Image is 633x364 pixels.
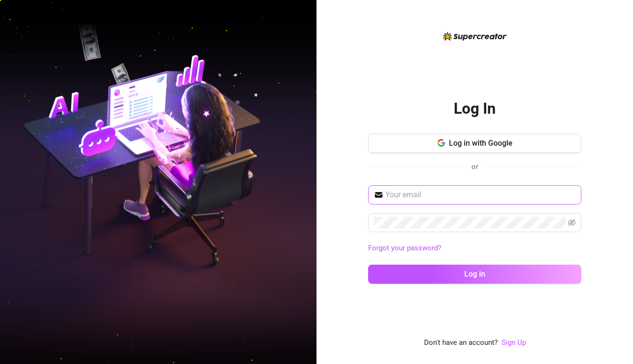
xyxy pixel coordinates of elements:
[502,337,526,349] a: Sign Up
[368,134,581,153] button: Log in with Google
[449,139,513,148] span: Log in with Google
[568,219,576,226] span: eye-invisible
[368,265,581,284] button: Log in
[502,338,526,347] a: Sign Up
[471,162,478,171] span: or
[424,337,498,349] span: Don't have an account?
[385,189,576,201] input: Your email
[368,244,441,252] a: Forgot your password?
[464,269,485,278] span: Log in
[443,32,507,41] img: logo-BBDzfeDw.svg
[454,99,496,118] h2: Log In
[368,243,581,254] a: Forgot your password?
